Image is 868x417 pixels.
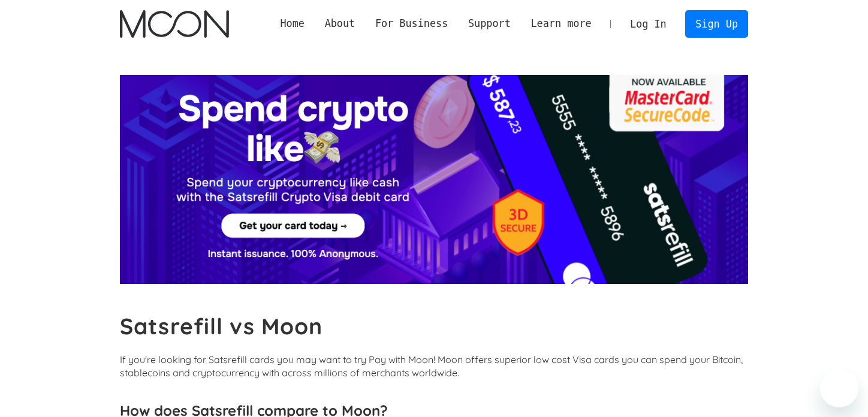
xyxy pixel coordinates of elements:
[120,353,748,379] p: If you're looking for Satsrefill cards you may want to try Pay with Moon! Moon offers superior lo...
[120,312,323,340] b: Satsrefill vs Moon
[468,16,511,31] div: Support
[375,16,448,31] div: For Business
[531,16,591,31] div: Learn more
[458,16,520,31] div: Support
[325,16,355,31] div: About
[521,16,602,31] div: Learn more
[820,369,858,407] iframe: Schaltfläche zum Öffnen des Messaging-Fensters
[120,10,228,38] a: home
[315,16,365,31] div: About
[270,16,315,31] a: Home
[120,10,228,38] img: Moon Logo
[620,11,676,37] a: Log In
[365,16,458,31] div: For Business
[685,10,748,37] a: Sign Up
